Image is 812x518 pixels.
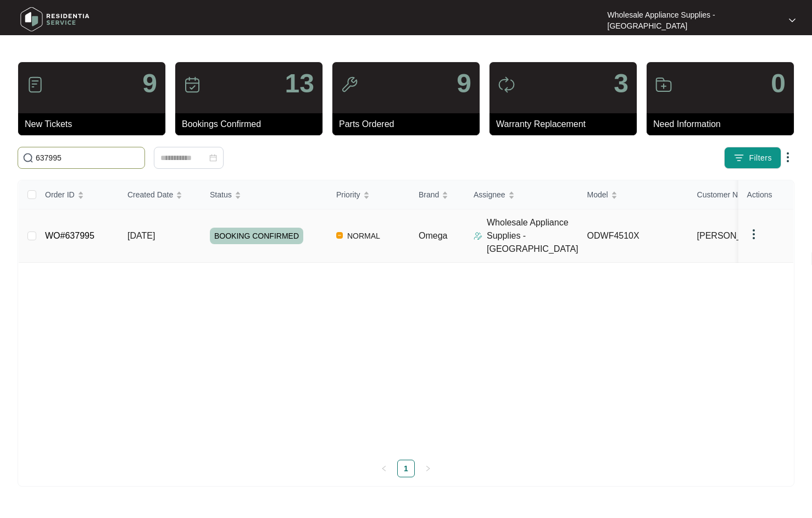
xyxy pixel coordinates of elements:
span: Status [210,189,232,201]
img: residentia service logo [16,3,93,36]
th: Order ID [36,180,119,210]
img: Assigner Icon [474,232,482,240]
a: 1 [398,460,414,477]
th: Brand [410,180,465,210]
span: Omega [419,231,447,240]
p: New Tickets [25,118,165,131]
img: icon [655,76,672,93]
li: Previous Page [375,460,393,477]
span: Created Date [127,189,173,201]
p: Wholesale Appliance Supplies - [GEOGRAPHIC_DATA] [487,216,579,256]
p: 0 [771,70,786,97]
img: search-icon [23,152,34,163]
span: Assignee [474,189,505,201]
span: Filters [749,152,772,164]
img: icon [341,76,358,93]
p: Wholesale Appliance Supplies - [GEOGRAPHIC_DATA] [608,9,780,31]
img: dropdown arrow [781,151,794,164]
th: Assignee [465,180,579,210]
button: right [419,460,437,477]
img: filter icon [733,152,744,163]
button: left [375,460,393,477]
span: left [381,465,387,472]
p: 9 [457,70,471,97]
span: Customer Name [697,189,753,201]
span: Brand [419,189,439,201]
img: icon [26,76,44,93]
li: 1 [397,460,415,477]
p: Parts Ordered [339,118,480,131]
button: filter iconFilters [724,147,781,169]
p: Bookings Confirmed [182,118,322,131]
th: Created Date [119,180,201,210]
img: icon [183,76,201,93]
span: right [425,465,431,472]
span: NORMAL [343,229,385,243]
li: Next Page [419,460,437,477]
span: [PERSON_NAME] [697,229,770,243]
p: Warranty Replacement [496,118,637,131]
th: Model [579,180,688,210]
p: 3 [614,70,629,97]
th: Customer Name [688,180,798,210]
input: Search by Order Id, Assignee Name, Customer Name, Brand and Model [36,152,140,164]
p: 9 [142,70,157,97]
img: icon [498,76,515,93]
span: [DATE] [127,231,155,240]
th: Priority [327,180,410,210]
span: Order ID [45,189,75,201]
img: dropdown arrow [747,228,760,241]
th: Status [201,180,327,210]
p: 13 [285,70,314,97]
span: Priority [336,189,360,201]
a: WO#637995 [45,231,94,240]
td: ODWF4510X [579,210,688,263]
span: BOOKING CONFIRMED [210,228,303,244]
span: Model [587,189,608,201]
img: dropdown arrow [789,18,796,23]
th: Actions [738,180,793,210]
img: Vercel Logo [336,232,343,239]
p: Need Information [653,118,794,131]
